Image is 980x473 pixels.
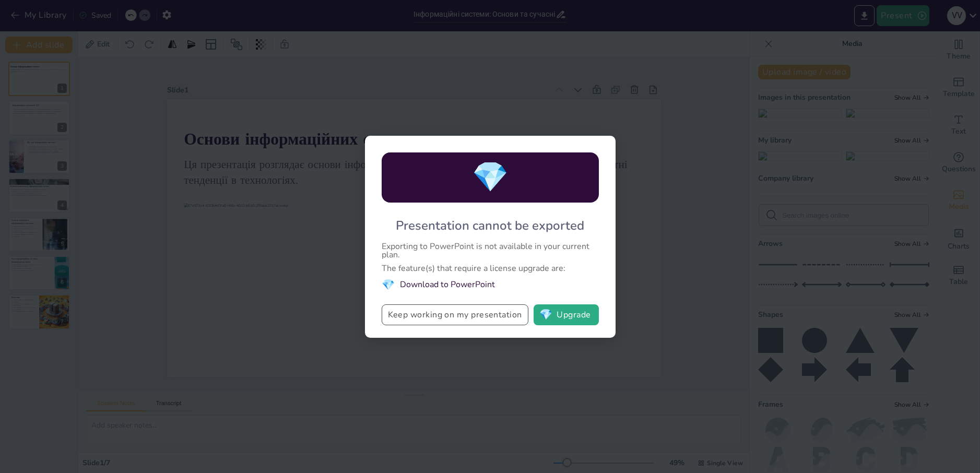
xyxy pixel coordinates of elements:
span: diamond [539,310,552,320]
div: Presentation cannot be exported [396,217,584,234]
span: diamond [472,157,509,197]
span: diamond [382,278,395,292]
li: Download to PowerPoint [382,278,599,292]
div: The feature(s) that require a license upgrade are: [382,264,599,273]
button: Keep working on my presentation [382,304,528,325]
button: diamondUpgrade [534,304,599,325]
div: Exporting to PowerPoint is not available in your current plan. [382,242,599,259]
